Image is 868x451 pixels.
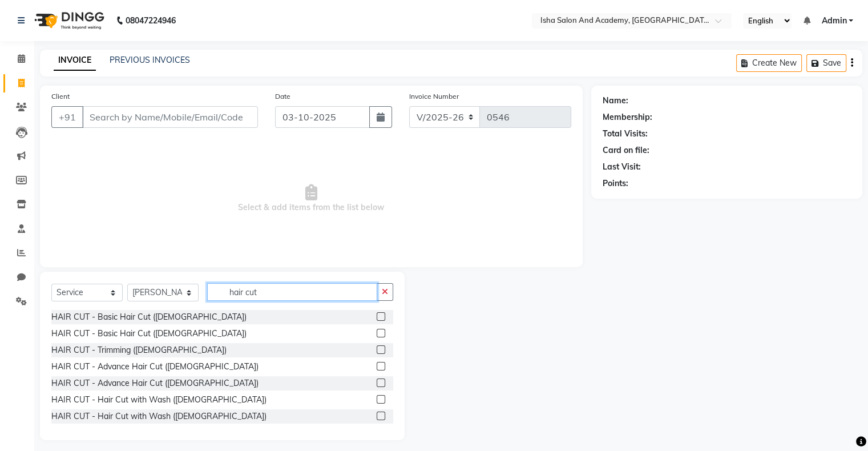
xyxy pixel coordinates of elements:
[51,377,259,389] div: HAIR CUT - Advance Hair Cut ([DEMOGRAPHIC_DATA])
[51,361,259,373] div: HAIR CUT - Advance Hair Cut ([DEMOGRAPHIC_DATA])
[29,5,107,37] img: logo
[603,128,648,140] div: Total Visits:
[51,410,267,422] div: HAIR CUT - Hair Cut with Wash ([DEMOGRAPHIC_DATA])
[51,394,267,406] div: HAIR CUT - Hair Cut with Wash ([DEMOGRAPHIC_DATA])
[51,91,70,102] label: Client
[275,91,290,102] label: Date
[126,5,176,37] b: 08047224946
[603,178,628,190] div: Points:
[54,50,96,71] a: INVOICE
[51,328,247,340] div: HAIR CUT - Basic Hair Cut ([DEMOGRAPHIC_DATA])
[821,15,846,27] span: Admin
[806,54,846,72] button: Save
[82,106,258,128] input: Search by Name/Mobile/Email/Code
[409,91,459,102] label: Invoice Number
[51,311,247,323] div: HAIR CUT - Basic Hair Cut ([DEMOGRAPHIC_DATA])
[51,142,571,256] span: Select & add items from the list below
[207,283,377,301] input: Search or Scan
[603,161,641,173] div: Last Visit:
[110,55,190,65] a: PREVIOUS INVOICES
[51,106,83,128] button: +91
[603,111,652,123] div: Membership:
[603,95,628,107] div: Name:
[603,144,649,156] div: Card on file:
[736,54,802,72] button: Create New
[51,344,227,356] div: HAIR CUT - Trimming ([DEMOGRAPHIC_DATA])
